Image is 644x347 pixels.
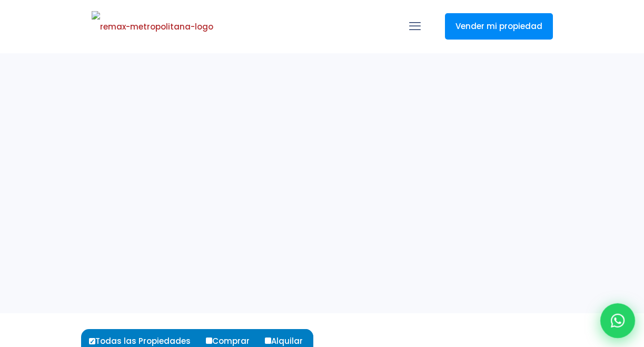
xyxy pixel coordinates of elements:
img: remax-metropolitana-logo [92,11,213,43]
a: mobile menu [406,17,424,35]
input: Comprar [206,338,212,344]
input: Alquilar [265,338,271,344]
a: Vender mi propiedad [445,13,553,40]
input: Todas las Propiedades [89,338,95,344]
